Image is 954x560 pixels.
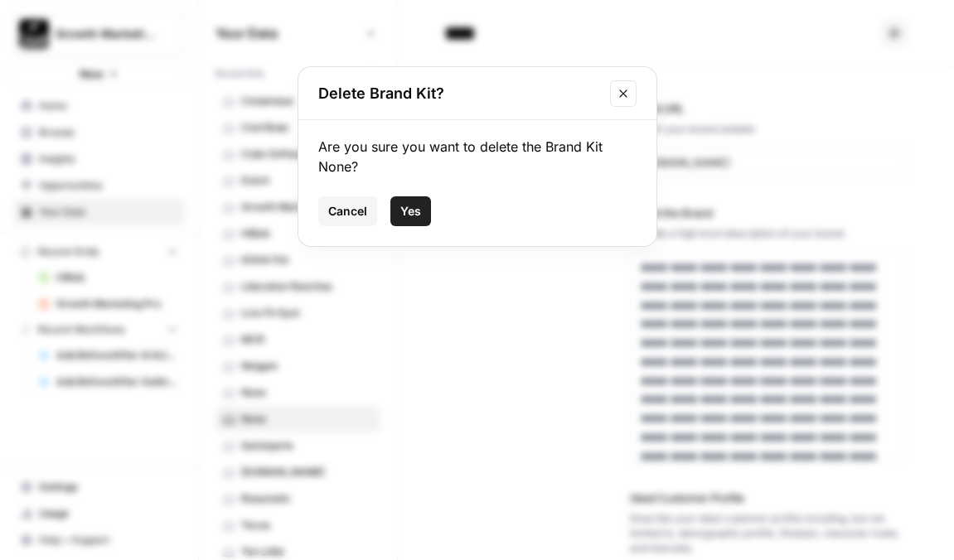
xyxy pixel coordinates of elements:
[400,203,421,220] span: Yes
[610,80,637,107] button: Close modal
[328,203,367,220] span: Cancel
[318,137,637,176] div: Are you sure you want to delete the Brand Kit None?
[318,196,377,226] button: Cancel
[390,196,431,226] button: Yes
[318,82,600,105] h2: Delete Brand Kit?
